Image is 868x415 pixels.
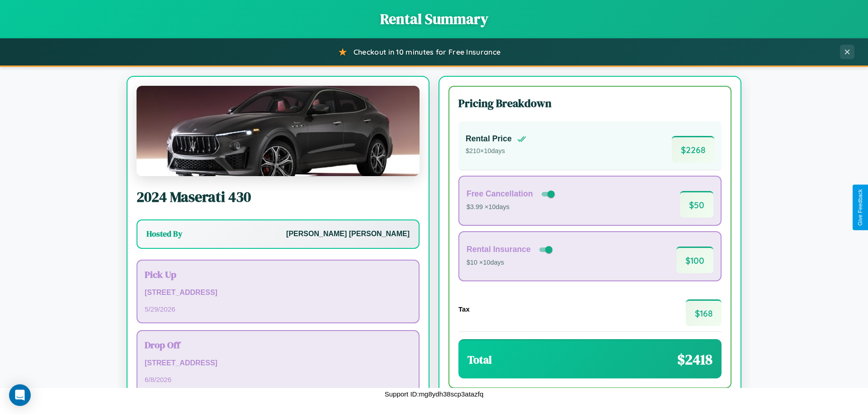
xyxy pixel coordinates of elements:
[354,47,500,56] span: Checkout in 10 minutes for Free Insurance
[145,338,411,351] h3: Drop Off
[467,189,533,199] h4: Free Cancellation
[686,299,722,326] span: $ 168
[857,189,863,226] div: Give Feedback
[677,350,712,369] span: $ 2418
[9,9,859,29] h1: Rental Summary
[145,373,411,386] p: 6 / 8 / 2026
[467,201,557,213] p: $3.99 × 10 days
[676,247,713,273] span: $ 100
[145,303,411,315] p: 5 / 29 / 2026
[145,268,411,281] h3: Pick Up
[680,191,713,218] span: $ 50
[467,245,531,254] h4: Rental Insurance
[145,286,411,299] p: [STREET_ADDRESS]
[137,86,420,176] img: Maserati 430
[466,134,512,144] h4: Rental Price
[9,384,31,406] div: Open Intercom Messenger
[458,96,722,111] h3: Pricing Breakdown
[467,257,554,269] p: $10 × 10 days
[137,187,420,207] h2: 2024 Maserati 430
[672,136,714,163] span: $ 2268
[458,305,470,313] h4: Tax
[467,352,492,367] h3: Total
[466,145,526,157] p: $ 210 × 10 days
[145,357,411,370] p: [STREET_ADDRESS]
[385,388,483,400] p: Support ID: mg8ydh38scp3atazfq
[286,228,410,241] p: [PERSON_NAME] [PERSON_NAME]
[146,228,182,239] h3: Hosted By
